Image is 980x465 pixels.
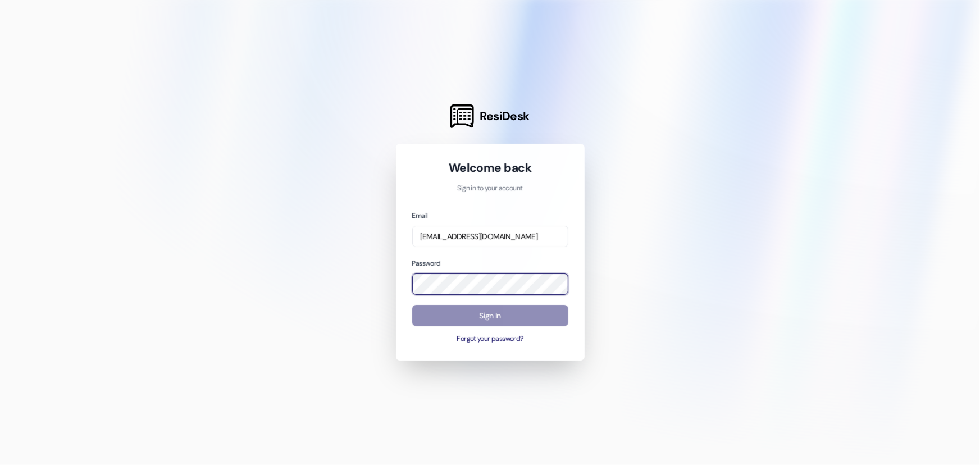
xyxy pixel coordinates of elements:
[412,184,568,194] p: Sign in to your account
[450,104,474,128] img: ResiDesk Logo
[412,211,428,220] label: Email
[412,226,568,248] input: name@example.com
[412,160,568,176] h1: Welcome back
[412,259,441,268] label: Password
[412,305,568,327] button: Sign In
[412,334,568,344] button: Forgot your password?
[480,108,530,124] span: ResiDesk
